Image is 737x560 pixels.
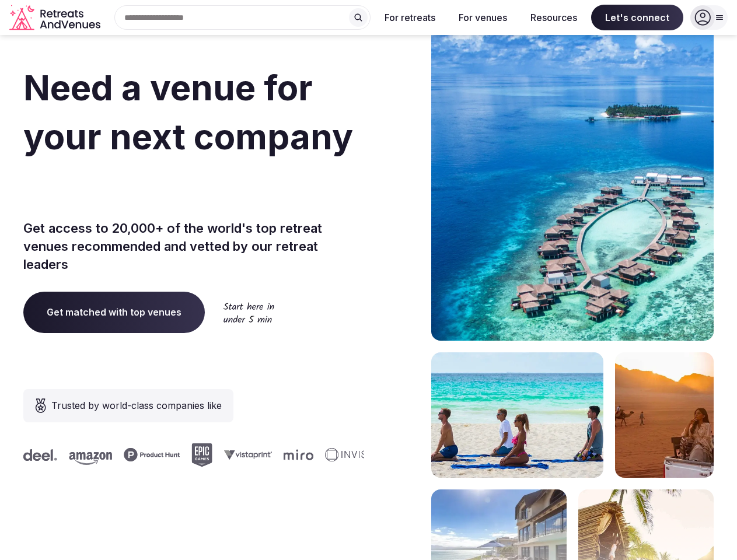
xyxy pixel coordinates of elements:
a: Visit the homepage [9,5,103,31]
span: Trusted by world-class companies like [51,398,222,412]
span: Need a venue for your next company [23,66,353,157]
svg: Epic Games company logo [148,443,169,467]
span: Let's connect [591,5,683,30]
button: For venues [449,5,516,30]
svg: Invisible company logo [281,448,345,462]
img: Start here in under 5 min [223,302,274,323]
button: For retreats [375,5,445,30]
svg: Vistaprint company logo [180,450,228,460]
button: Resources [521,5,586,30]
a: Get matched with top venues [23,292,205,332]
img: woman sitting in back of truck with camels [615,352,714,478]
img: yoga on tropical beach [431,352,603,478]
svg: Retreats and Venues company logo [9,5,103,31]
svg: Miro company logo [240,449,270,460]
p: Get access to 20,000+ of the world's top retreat venues recommended and vetted by our retreat lea... [23,219,364,273]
